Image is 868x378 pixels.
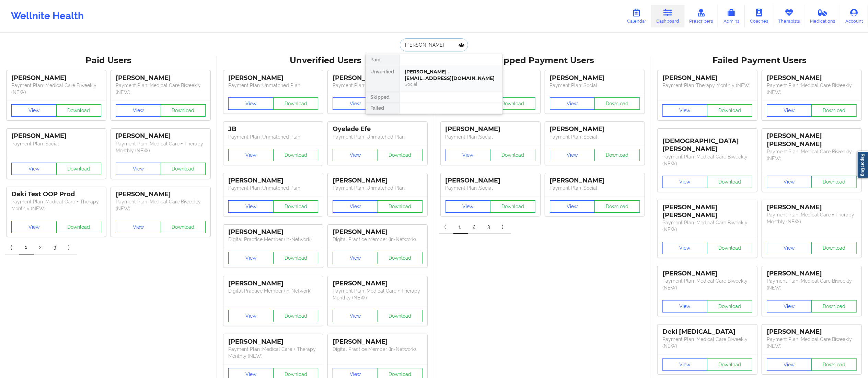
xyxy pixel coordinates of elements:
div: Deki Test OOP Prod [11,190,101,198]
button: View [550,149,595,161]
div: [PERSON_NAME] [767,74,857,82]
button: Download [811,176,857,188]
button: Download [161,104,206,117]
button: View [767,176,812,188]
button: View [116,221,161,233]
button: View [228,97,274,110]
button: Download [56,221,102,233]
button: Download [594,200,640,213]
button: Download [707,242,752,254]
button: Download [707,358,752,371]
p: Payment Plan : Medical Care + Therapy Monthly (NEW) [767,211,857,225]
p: Payment Plan : Medical Care + Therapy Monthly (NEW) [333,287,423,301]
button: View [11,104,57,117]
a: Medications [805,5,841,27]
button: View [550,200,595,213]
a: 2 [468,220,482,234]
div: Paid Users [5,55,212,66]
button: Download [490,200,535,213]
button: Download [378,200,423,213]
p: Payment Plan : Unmatched Plan [333,185,423,191]
div: [PERSON_NAME] [550,177,640,185]
button: View [662,358,708,371]
button: View [767,104,812,117]
p: Payment Plan : Unmatched Plan [228,185,318,191]
div: Skipped Payment Users [439,55,646,66]
p: Payment Plan : Social [445,133,535,140]
button: View [333,200,378,213]
div: [PERSON_NAME] [333,177,423,185]
div: Oyelade Efe [333,125,423,133]
div: Unverified [366,65,399,92]
a: Calendar [622,5,651,27]
button: View [228,310,274,322]
p: Payment Plan : Social [11,140,101,147]
div: [PERSON_NAME] [11,132,101,140]
p: Payment Plan : Unmatched Plan [333,133,423,140]
a: Previous item [439,220,453,234]
p: Digital Practice Member (In-Network) [228,287,318,294]
div: [PERSON_NAME] [550,74,640,82]
p: Payment Plan : Medical Care Biweekly (NEW) [662,336,752,350]
div: [PERSON_NAME] [767,270,857,277]
button: Download [56,104,102,117]
div: [PERSON_NAME] [333,228,423,236]
p: Payment Plan : Medical Care Biweekly (NEW) [662,277,752,291]
div: [PERSON_NAME] [333,74,423,82]
div: [PERSON_NAME] [767,203,857,211]
button: Download [378,149,423,161]
button: View [11,221,57,233]
a: 1 [19,241,34,255]
div: Pagination Navigation [5,241,77,255]
div: [PERSON_NAME] [445,177,535,185]
button: Download [811,242,857,254]
div: [PERSON_NAME] [662,74,752,82]
button: Download [490,149,535,161]
p: Payment Plan : Medical Care Biweekly (NEW) [767,336,857,350]
p: Payment Plan : Medical Care Biweekly (NEW) [662,153,752,167]
button: Download [378,310,423,322]
div: [PERSON_NAME] [PERSON_NAME] [767,132,857,148]
button: View [662,176,708,188]
div: [PERSON_NAME] [228,177,318,185]
a: 3 [482,220,497,234]
div: [PERSON_NAME] [662,270,752,277]
div: JB [228,125,318,133]
div: [PERSON_NAME] [116,190,206,198]
button: Download [161,221,206,233]
a: Report Bug [857,151,868,178]
button: Download [273,310,319,322]
div: [PERSON_NAME] [445,125,535,133]
button: View [333,97,378,110]
button: Download [273,149,319,161]
button: View [333,252,378,264]
p: Payment Plan : Medical Care + Therapy Monthly (NEW) [11,198,101,212]
div: Unverified Users [222,55,429,66]
a: Account [840,5,868,27]
p: Payment Plan : Social [445,185,535,191]
p: Digital Practice Member (In-Network) [333,346,423,353]
a: Dashboard [651,5,684,27]
button: Download [161,163,206,175]
button: Download [811,300,857,312]
a: 1 [453,220,468,234]
p: Payment Plan : Social [550,133,640,140]
button: Download [56,163,102,175]
div: [PERSON_NAME] [228,228,318,236]
a: Previous item [5,241,19,255]
div: [PERSON_NAME] [228,280,318,287]
p: Payment Plan : Unmatched Plan [333,82,423,89]
button: View [228,149,274,161]
div: [PERSON_NAME] [11,74,101,82]
p: Payment Plan : Medical Care Biweekly (NEW) [11,82,101,96]
p: Digital Practice Member (In-Network) [228,236,318,243]
button: View [116,104,161,117]
button: Download [811,104,857,117]
p: Payment Plan : Therapy Monthly (NEW) [662,82,752,89]
button: View [11,163,57,175]
a: Prescribers [684,5,718,27]
button: View [662,104,708,117]
button: Download [811,358,857,371]
div: Deki [MEDICAL_DATA] [662,328,752,336]
div: [PERSON_NAME] [116,74,206,82]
